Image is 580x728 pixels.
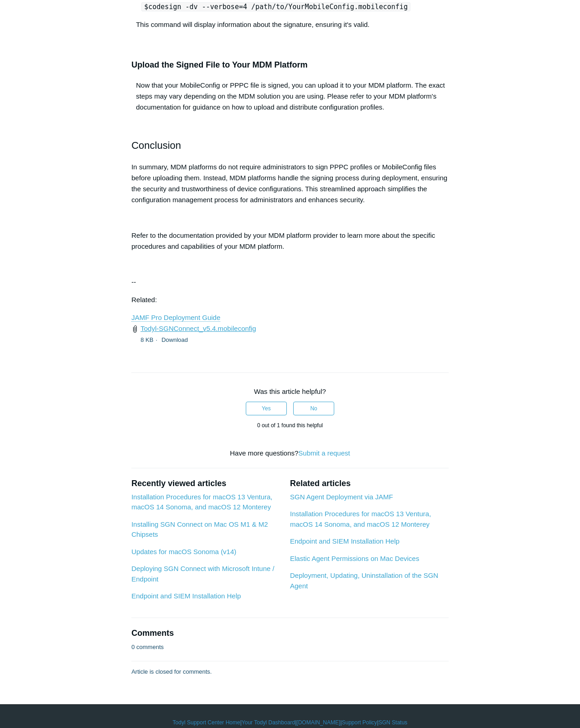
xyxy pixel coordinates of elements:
a: Todyl-SGNConnect_v5.4.mobileconfig [140,325,256,332]
a: Elastic Agent Permissions on Mac Devices [290,555,419,562]
a: Submit a request [298,449,350,457]
p: -- [131,277,449,288]
a: Todyl Support Center Home [173,718,240,727]
p: Refer to the documentation provided by your MDM platform provider to learn more about the specifi... [131,230,449,252]
p: In summary, MDM platforms do not require administrators to sign PPPC profiles or MobileConfig fil... [131,162,449,205]
a: Endpoint and SIEM Installation Help [131,592,241,600]
h2: Related articles [290,477,449,490]
a: Installation Procedures for macOS 13 Ventura, macOS 14 Sonoma, and macOS 12 Monterey [131,493,272,511]
a: Updates for macOS Sonoma (v14) [131,548,236,555]
a: Installation Procedures for macOS 13 Ventura, macOS 14 Sonoma, and macOS 12 Monterey [290,510,431,528]
span: Was this article helpful? [254,388,326,395]
code: $codesign -dv --verbose=4 /path/to/YourMobileConfig.mobileconfig [141,2,410,11]
div: | | | | [29,718,551,727]
a: Deploying SGN Connect with Microsoft Intune / Endpoint [131,565,274,583]
button: This article was not helpful [293,402,334,415]
a: Support Policy [342,718,377,727]
a: JAMF Pro Deployment Guide [131,314,220,322]
span: 8 KB [140,336,160,343]
h2: Comments [131,627,449,639]
a: Download [161,336,188,343]
a: SGN Status [378,718,407,727]
h3: Upload the Signed File to Your MDM Platform [131,58,449,72]
p: This command will display information about the signature, ensuring it's valid. [131,19,449,30]
p: Related: [131,294,449,305]
button: This article was helpful [246,402,287,415]
p: Article is closed for comments. [131,667,212,676]
h2: Recently viewed articles [131,477,281,490]
a: SGN Agent Deployment via JAMF [290,493,393,501]
h2: Conclusion [131,137,449,153]
p: Now that your MobileConfig or PPPC file is signed, you can upload it to your MDM platform. The ex... [131,80,449,113]
a: Endpoint and SIEM Installation Help [290,537,399,545]
div: Have more questions? [131,448,449,459]
a: Installing SGN Connect on Mac OS M1 & M2 Chipsets [131,520,268,539]
a: Your Todyl Dashboard [242,718,295,727]
a: Deployment, Updating, Uninstallation of the SGN Agent [290,571,438,590]
span: 0 out of 1 found this helpful [257,422,323,429]
p: 0 comments [131,643,164,652]
a: [DOMAIN_NAME] [296,718,340,727]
